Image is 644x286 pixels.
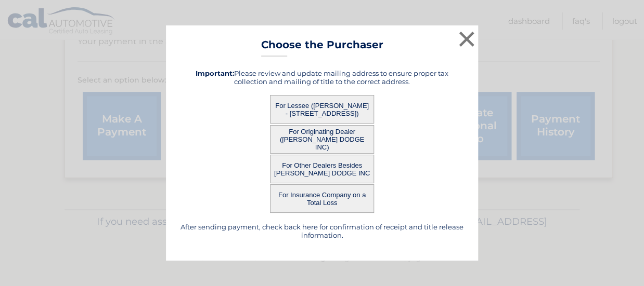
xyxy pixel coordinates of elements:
button: For Originating Dealer ([PERSON_NAME] DODGE INC) [270,125,374,154]
button: For Insurance Company on a Total Loss [270,184,374,213]
h3: Choose the Purchaser [261,38,383,57]
strong: Important: [196,69,234,77]
button: × [456,29,477,49]
button: For Other Dealers Besides [PERSON_NAME] DODGE INC [270,155,374,183]
h5: After sending payment, check back here for confirmation of receipt and title release information. [179,223,465,239]
button: For Lessee ([PERSON_NAME] - [STREET_ADDRESS]) [270,95,374,124]
h5: Please review and update mailing address to ensure proper tax collection and mailing of title to ... [179,69,465,86]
